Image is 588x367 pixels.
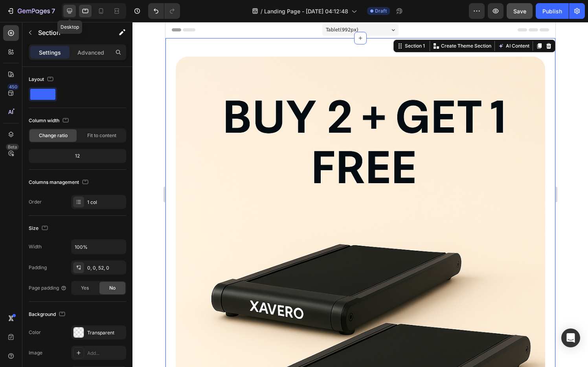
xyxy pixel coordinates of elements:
div: Transparent [87,329,124,336]
div: Beta [6,144,19,150]
p: Advanced [77,48,104,57]
span: No [109,284,116,292]
div: Layout [29,74,55,85]
p: Section [38,28,103,37]
div: 450 [7,84,19,90]
span: Change ratio [39,132,68,139]
span: Fit to content [87,132,116,139]
div: Padding [29,264,47,271]
p: 7 [51,6,55,16]
div: Publish [542,7,562,15]
div: Background [29,309,67,320]
span: / [261,7,263,15]
span: Save [513,8,526,15]
input: Auto [72,240,126,254]
div: Undo/Redo [148,3,180,19]
button: 7 [3,3,59,19]
div: 1 col [87,199,124,206]
div: Image [29,349,42,356]
div: Width [29,243,42,250]
div: Open Intercom Messenger [561,328,580,347]
div: 0, 0, 52, 0 [87,264,124,272]
div: Color [29,329,41,336]
div: Order [29,198,42,206]
iframe: Design area [165,22,555,367]
div: 12 [30,150,125,161]
button: Save [507,3,533,19]
span: Draft [375,7,387,15]
div: Columns management [29,177,90,188]
div: Size [29,223,50,234]
div: Page padding [29,284,67,292]
div: Add... [87,350,124,357]
div: Column width [29,116,70,126]
p: Settings [39,48,61,57]
span: Yes [81,284,89,292]
span: Landing Page - [DATE] 04:12:48 [264,7,348,15]
button: Publish [536,3,569,19]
